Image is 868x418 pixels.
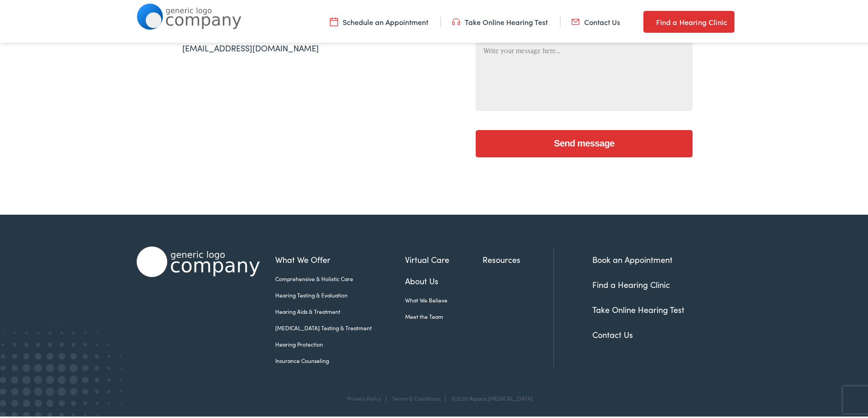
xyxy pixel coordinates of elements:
a: Schedule an Appointment [330,15,428,25]
a: Find a Hearing Clinic [643,9,734,31]
a: [EMAIL_ADDRESS][DOMAIN_NAME] [182,40,319,52]
a: Comprehensive & Holistic Care [275,273,405,281]
a: Privacy Policy [347,393,381,400]
a: Hearing Testing & Evaluation [275,289,405,297]
a: Contact Us [592,327,633,338]
img: Alpaca Audiology [137,245,260,275]
a: Book an Appointment [592,252,673,263]
a: Take Online Hearing Test [592,302,684,313]
img: utility icon [643,15,652,25]
a: What We Believe [405,294,483,302]
img: utility icon [571,15,580,25]
a: Hearing Protection [275,338,405,347]
a: Virtual Care [405,252,483,264]
img: utility icon [330,15,338,25]
a: Terms & Conditions [392,393,441,400]
a: Hearing Aids & Treatment [275,306,405,314]
a: [MEDICAL_DATA] Testing & Treatment [275,322,405,330]
a: Find a Hearing Clinic [592,277,670,288]
a: Resources [483,252,554,264]
a: Insurance Counseling [275,355,405,363]
div: ©2025 Alpaca [MEDICAL_DATA] [447,393,533,400]
a: What We Offer [275,252,405,264]
a: Take Online Hearing Test [452,15,548,25]
a: About Us [405,273,483,285]
input: Send message [476,128,693,156]
a: Contact Us [571,15,620,25]
a: Meet the Team [405,311,483,319]
img: utility icon [452,15,460,25]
